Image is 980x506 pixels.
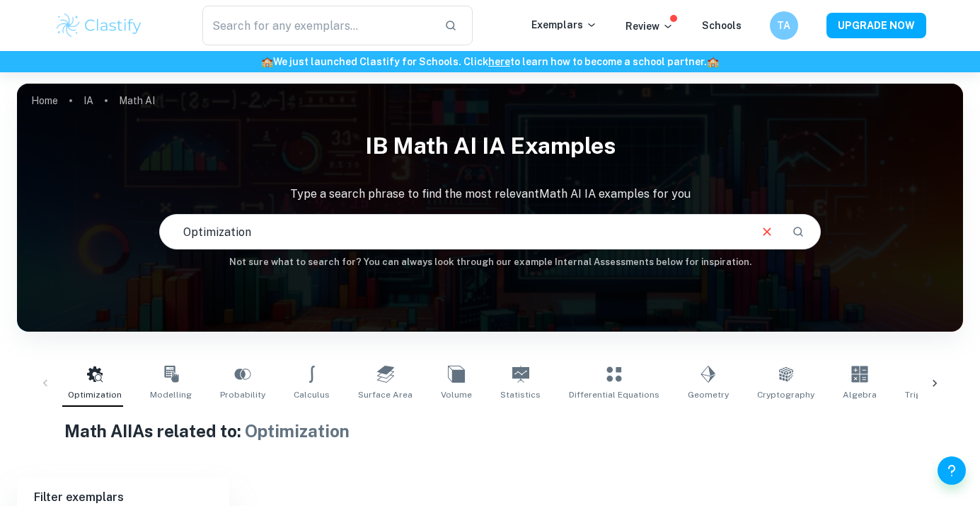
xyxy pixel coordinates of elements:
[294,388,330,401] span: Calculus
[707,56,719,67] span: 🏫
[17,123,963,169] h1: IB Math AI IA examples
[938,456,966,485] button: Help and Feedback
[83,91,93,111] a: IA
[245,421,350,441] span: Optimization
[531,17,597,33] p: Exemplars
[17,255,963,269] h6: Not sure what to search for? You can always look through our example Internal Assessments below f...
[754,218,780,245] button: Clear
[441,388,472,401] span: Volume
[776,18,792,33] h6: TA
[119,93,155,108] p: Math AI
[150,388,192,401] span: Modelling
[626,18,674,34] p: Review
[569,388,659,401] span: Differential Equations
[702,20,742,31] a: Schools
[54,11,144,40] img: Clastify logo
[261,56,273,67] span: 🏫
[500,388,541,401] span: Statistics
[688,388,729,401] span: Geometry
[843,388,877,401] span: Algebra
[220,388,265,401] span: Probability
[3,54,977,69] h6: We just launched Clastify for Schools. Click to learn how to become a school partner.
[770,11,798,40] button: TA
[905,388,962,401] span: Trigonometry
[488,56,510,67] a: here
[31,91,58,111] a: Home
[64,418,916,444] h1: Math AI IAs related to:
[786,220,810,244] button: Search
[17,186,963,203] p: Type a search phrase to find the most relevant Math AI IA examples for you
[160,212,749,252] input: E.g. voronoi diagrams, IBD candidates spread, music...
[202,6,434,45] input: Search for any exemplars...
[68,388,122,401] span: Optimization
[826,13,926,38] button: UPGRADE NOW
[757,388,814,401] span: Cryptography
[358,388,413,401] span: Surface Area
